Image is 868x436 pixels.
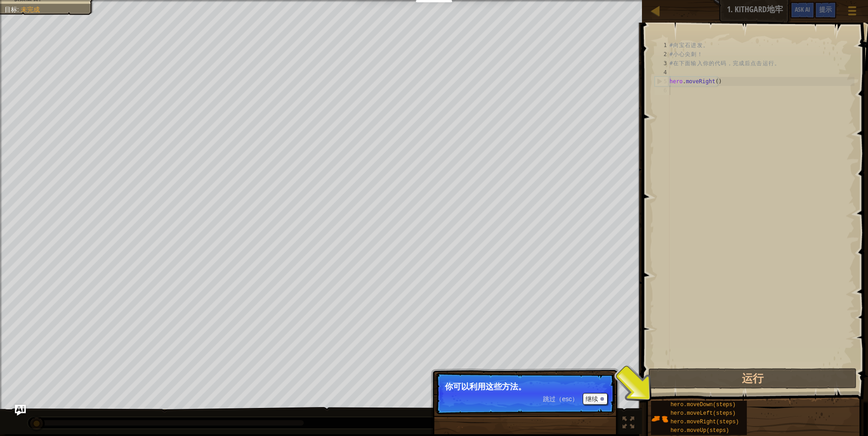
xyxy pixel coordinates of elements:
[651,410,668,427] img: portrait.png
[15,405,26,416] button: Ask AI
[21,6,40,13] span: 未完成
[670,410,736,417] span: hero.moveLeft(steps)
[17,6,21,13] span: :
[648,368,857,389] button: 运行
[655,68,670,77] div: 4
[655,77,670,86] div: 5
[655,50,670,59] div: 2
[670,402,736,408] span: hero.moveDown(steps)
[5,6,17,13] span: 目标
[790,2,815,19] button: Ask AI
[841,2,863,23] button: 显示游戏菜单
[655,86,670,95] div: 6
[655,41,670,50] div: 1
[670,427,729,434] span: hero.moveUp(steps)
[795,5,810,14] span: Ask AI
[655,59,670,68] div: 3
[543,395,578,403] span: 跳过（esc）
[583,393,608,405] button: 继续
[819,5,832,14] span: 提示
[445,382,605,391] p: 你可以利用这些方法。
[670,419,739,425] span: hero.moveRight(steps)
